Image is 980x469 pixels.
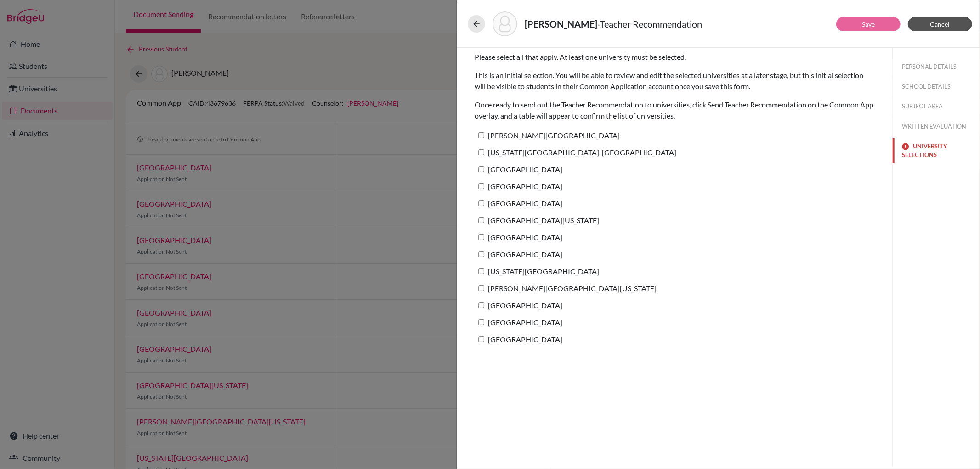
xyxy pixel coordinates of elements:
[475,70,874,92] p: This is an initial selection. You will be able to review and edit the selected universities at a ...
[475,231,562,244] label: [GEOGRAPHIC_DATA]
[475,333,562,346] label: [GEOGRAPHIC_DATA]
[475,129,620,142] label: [PERSON_NAME][GEOGRAPHIC_DATA]
[475,265,599,278] label: [US_STATE][GEOGRAPHIC_DATA]
[475,180,562,193] label: [GEOGRAPHIC_DATA]
[475,197,562,210] label: [GEOGRAPHIC_DATA]
[475,316,562,329] label: [GEOGRAPHIC_DATA]
[475,248,562,261] label: [GEOGRAPHIC_DATA]
[478,251,484,257] input: [GEOGRAPHIC_DATA]
[478,336,484,342] input: [GEOGRAPHIC_DATA]
[902,143,909,150] img: error-544570611efd0a2d1de9.svg
[478,166,484,172] input: [GEOGRAPHIC_DATA]
[893,138,980,163] button: UNIVERSITY SELECTIONS
[478,149,484,155] input: [US_STATE][GEOGRAPHIC_DATA], [GEOGRAPHIC_DATA]
[475,299,562,312] label: [GEOGRAPHIC_DATA]
[478,285,484,291] input: [PERSON_NAME][GEOGRAPHIC_DATA][US_STATE]
[475,146,676,159] label: [US_STATE][GEOGRAPHIC_DATA], [GEOGRAPHIC_DATA]
[478,234,484,240] input: [GEOGRAPHIC_DATA]
[893,119,980,135] button: WRITTEN EVALUATION
[475,51,874,62] p: Please select all that apply. At least one university must be selected.
[478,217,484,223] input: [GEOGRAPHIC_DATA][US_STATE]
[893,79,980,95] button: SCHOOL DETAILS
[597,18,702,29] span: - Teacher Recommendation
[478,200,484,206] input: [GEOGRAPHIC_DATA]
[478,268,484,274] input: [US_STATE][GEOGRAPHIC_DATA]
[478,183,484,189] input: [GEOGRAPHIC_DATA]
[893,98,980,114] button: SUBJECT AREA
[475,99,874,121] p: Once ready to send out the Teacher Recommendation to universities, click Send Teacher Recommendat...
[525,18,597,29] strong: [PERSON_NAME]
[893,59,980,75] button: PERSONAL DETAILS
[475,214,599,227] label: [GEOGRAPHIC_DATA][US_STATE]
[475,163,562,176] label: [GEOGRAPHIC_DATA]
[478,132,484,138] input: [PERSON_NAME][GEOGRAPHIC_DATA]
[475,282,657,295] label: [PERSON_NAME][GEOGRAPHIC_DATA][US_STATE]
[478,319,484,325] input: [GEOGRAPHIC_DATA]
[478,302,484,308] input: [GEOGRAPHIC_DATA]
